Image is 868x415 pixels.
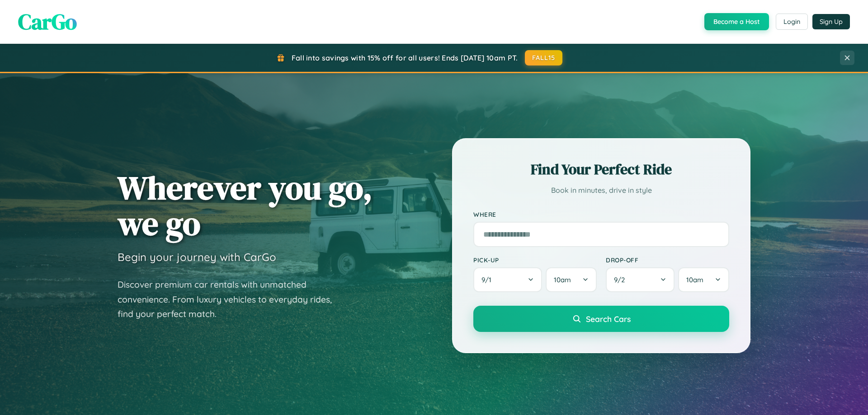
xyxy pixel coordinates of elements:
[614,275,629,284] span: 9 / 2
[686,275,703,284] span: 10am
[118,170,373,241] h1: Wherever you go, we go
[606,267,675,292] button: 9/2
[473,184,729,197] p: Book in minutes, drive in style
[606,256,729,264] label: Drop-off
[546,267,597,292] button: 10am
[812,14,850,29] button: Sign Up
[292,53,518,62] span: Fall into savings with 15% off for all users! Ends [DATE] 10am PT.
[118,277,344,322] p: Discover premium car rentals with unmatched convenience. From luxury vehicles to everyday rides, ...
[481,275,496,284] span: 9 / 1
[473,267,542,292] button: 9/1
[473,306,729,332] button: Search Cars
[678,267,729,292] button: 10am
[554,275,571,284] span: 10am
[525,50,563,65] button: FALL15
[776,14,808,30] button: Login
[704,13,769,30] button: Become a Host
[473,159,729,179] h2: Find Your Perfect Ride
[473,256,597,264] label: Pick-up
[473,210,729,218] label: Where
[586,314,631,324] span: Search Cars
[18,7,77,37] span: CarGo
[118,250,276,264] h3: Begin your journey with CarGo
